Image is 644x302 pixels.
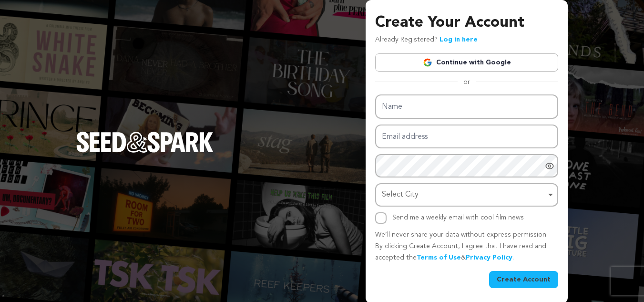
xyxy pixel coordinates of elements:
[423,58,432,67] img: Google logo
[458,77,476,87] span: or
[382,188,546,202] div: Select City
[489,271,558,288] button: Create Account
[375,11,558,34] h3: Create Your Account
[375,34,478,46] p: Already Registered?
[76,132,214,153] img: Seed&Spark Logo
[392,214,524,221] label: Send me a weekly email with cool film news
[440,36,478,43] a: Log in here
[545,161,554,171] a: Show password as plain text. Warning: this will display your password on the screen.
[375,94,558,119] input: Name
[466,254,512,261] a: Privacy Policy
[417,254,461,261] a: Terms of Use
[76,132,214,172] a: Seed&Spark Homepage
[375,125,558,149] input: Email address
[375,53,558,72] a: Continue with Google
[375,229,558,263] p: We’ll never share your data without express permission. By clicking Create Account, I agree that ...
